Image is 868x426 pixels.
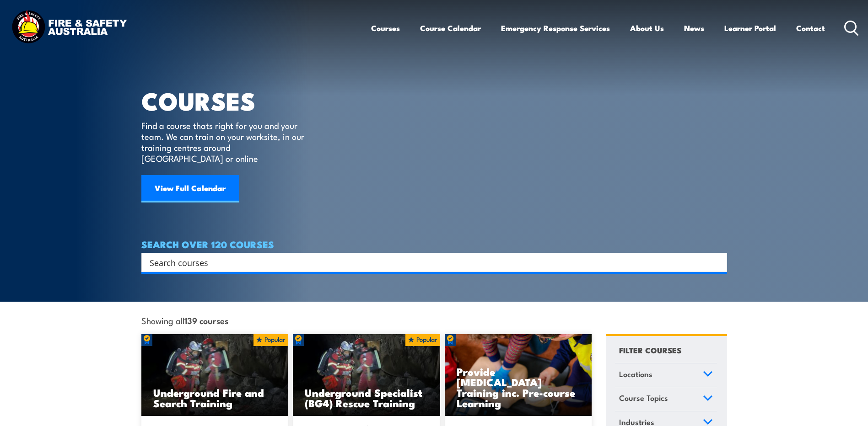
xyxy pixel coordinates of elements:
[615,387,717,411] a: Course Topics
[141,334,289,416] img: Underground mine rescue
[141,239,727,249] h4: SEARCH OVER 120 COURSES
[445,334,592,416] a: Provide [MEDICAL_DATA] Training inc. Pre-course Learning
[684,16,704,40] a: News
[184,314,228,326] strong: 139 courses
[420,16,481,40] a: Course Calendar
[293,334,440,416] a: Underground Specialist (BG4) Rescue Training
[151,256,709,269] form: Search form
[293,334,440,416] img: Underground mine rescue
[141,90,318,111] h1: COURSES
[141,175,239,202] a: View Full Calendar
[796,16,825,40] a: Contact
[445,334,592,416] img: Low Voltage Rescue and Provide CPR
[305,387,428,408] h3: Underground Specialist (BG4) Rescue Training
[711,256,724,269] button: Search magnifier button
[457,366,580,408] h3: Provide [MEDICAL_DATA] Training inc. Pre-course Learning
[141,334,289,416] a: Underground Fire and Search Training
[150,256,707,269] input: Search input
[141,315,228,325] span: Showing all
[724,16,776,40] a: Learner Portal
[141,120,308,164] p: Find a course thats right for you and your team. We can train on your worksite, in our training c...
[619,344,681,356] h4: FILTER COURSES
[619,368,652,380] span: Locations
[630,16,664,40] a: About Us
[153,387,277,408] h3: Underground Fire and Search Training
[501,16,610,40] a: Emergency Response Services
[615,363,717,387] a: Locations
[371,16,400,40] a: Courses
[619,392,668,404] span: Course Topics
